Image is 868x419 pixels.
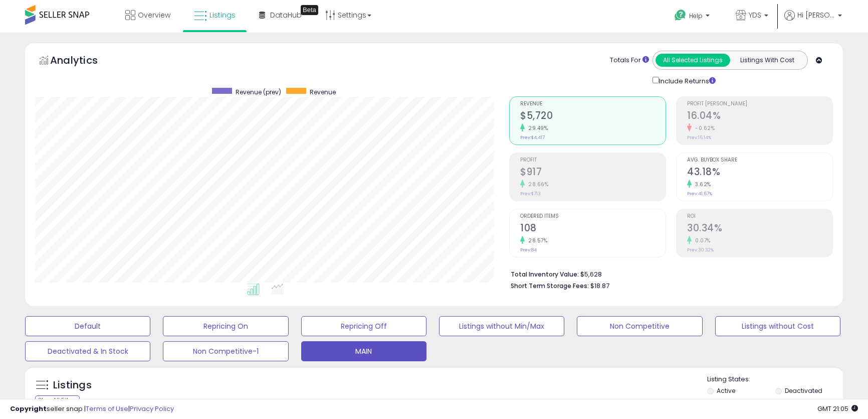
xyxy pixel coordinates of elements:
[525,181,548,188] small: 28.66%
[301,341,426,361] button: MAIN
[439,316,564,336] button: Listings without Min/Max
[797,10,835,20] span: Hi [PERSON_NAME]
[511,282,589,290] b: Short Term Storage Fees:
[692,124,715,132] small: -0.62%
[520,247,537,253] small: Prev: 84
[687,222,832,236] h2: 30.34%
[301,316,426,336] button: Repricing Off
[35,395,80,405] div: Clear All Filters
[310,88,336,96] span: Revenue
[687,166,832,180] h2: 43.18%
[749,10,761,20] span: YDS
[715,316,840,336] button: Listings without Cost
[717,397,753,406] label: Out of Stock
[590,281,609,291] span: $18.87
[692,181,711,188] small: 3.62%
[785,397,812,406] label: Archived
[687,134,711,141] small: Prev: 16.14%
[525,237,547,244] small: 28.57%
[687,247,714,253] small: Prev: 30.32%
[689,12,703,20] span: Help
[817,404,858,413] span: 2025-09-10 21:05 GMT
[163,316,288,336] button: Repricing On
[656,54,730,67] button: All Selected Listings
[577,316,702,336] button: Non Competitive
[511,267,825,280] li: $5,628
[209,10,236,20] span: Listings
[520,222,666,236] h2: 108
[687,101,832,107] span: Profit [PERSON_NAME]
[692,237,711,244] small: 0.07%
[687,214,832,219] span: ROI
[520,158,666,163] span: Profit
[50,53,117,70] h5: Analytics
[667,2,720,33] a: Help
[730,54,804,67] button: Listings With Cost
[687,191,712,197] small: Prev: 41.67%
[520,134,545,141] small: Prev: $4,417
[707,375,843,384] p: Listing States:
[10,404,47,413] strong: Copyright
[520,110,666,123] h2: $5,720
[610,56,649,65] div: Totals For
[785,386,822,395] label: Deactivated
[520,214,666,219] span: Ordered Items
[717,386,735,395] label: Active
[520,101,666,107] span: Revenue
[130,404,174,413] a: Privacy Policy
[25,341,150,361] button: Deactivated & In Stock
[525,124,548,132] small: 29.49%
[138,10,170,20] span: Overview
[236,88,281,96] span: Revenue (prev)
[270,10,302,20] span: DataHub
[674,9,687,22] i: Get Help
[10,404,174,414] div: seller snap | |
[301,5,318,15] div: Tooltip anchor
[645,75,728,86] div: Include Returns
[86,404,128,413] a: Terms of Use
[53,378,92,392] h5: Listings
[163,341,288,361] button: Non Competitive-1
[784,10,842,33] a: Hi [PERSON_NAME]
[520,191,541,197] small: Prev: $713
[687,110,832,123] h2: 16.04%
[687,158,832,163] span: Avg. Buybox Share
[25,316,150,336] button: Default
[511,270,579,278] b: Total Inventory Value:
[520,166,666,180] h2: $917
